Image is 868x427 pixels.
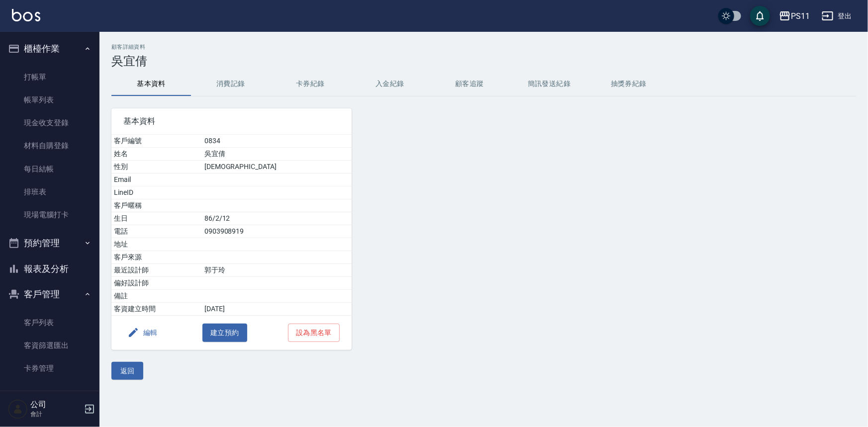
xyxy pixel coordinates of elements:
td: 0903908919 [202,225,352,238]
a: 現金收支登錄 [4,111,96,134]
a: 每日結帳 [4,158,96,180]
button: 建立預約 [202,324,247,342]
td: 86/2/12 [202,212,352,225]
img: Logo [12,9,40,21]
td: 偏好設計師 [111,277,202,290]
button: 編輯 [123,324,162,342]
button: 預約管理 [4,230,96,256]
h3: 吳宜倩 [111,54,856,68]
td: 生日 [111,212,202,225]
td: 最近設計師 [111,264,202,277]
td: 客戶編號 [111,135,202,148]
td: 地址 [111,238,202,251]
button: 行銷工具 [4,384,96,410]
td: 備註 [111,290,202,303]
td: 性別 [111,161,202,173]
button: 返回 [111,362,143,380]
td: 0834 [202,135,352,148]
td: LineID [111,186,202,199]
button: 報表及分析 [4,256,96,282]
a: 客資篩選匯出 [4,334,96,357]
div: PS11 [791,10,810,22]
a: 卡券管理 [4,357,96,380]
td: 姓名 [111,148,202,161]
td: 吳宜倩 [202,148,352,161]
button: 入金紀錄 [350,72,430,96]
td: Email [111,173,202,186]
td: 客戶暱稱 [111,199,202,212]
button: 抽獎券紀錄 [589,72,669,96]
td: 客資建立時間 [111,303,202,316]
a: 排班表 [4,180,96,203]
p: 會計 [30,410,81,419]
button: 登出 [818,7,856,25]
h2: 顧客詳細資料 [111,44,856,50]
span: 基本資料 [123,116,340,126]
button: PS11 [775,6,814,26]
a: 現場電腦打卡 [4,203,96,226]
button: 簡訊發送紀錄 [509,72,589,96]
td: 電話 [111,225,202,238]
button: save [750,6,770,26]
img: Person [8,399,28,419]
a: 客戶列表 [4,311,96,334]
a: 帳單列表 [4,88,96,111]
button: 客戶管理 [4,281,96,307]
a: 打帳單 [4,66,96,88]
button: 顧客追蹤 [430,72,509,96]
td: [DEMOGRAPHIC_DATA] [202,161,352,173]
button: 櫃檯作業 [4,36,96,62]
td: [DATE] [202,303,352,316]
button: 基本資料 [111,72,191,96]
button: 卡券紀錄 [271,72,350,96]
td: 郭于玲 [202,264,352,277]
td: 客戶來源 [111,251,202,264]
button: 消費記錄 [191,72,271,96]
button: 設為黑名單 [288,324,340,342]
a: 材料自購登錄 [4,134,96,157]
h5: 公司 [30,400,81,410]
